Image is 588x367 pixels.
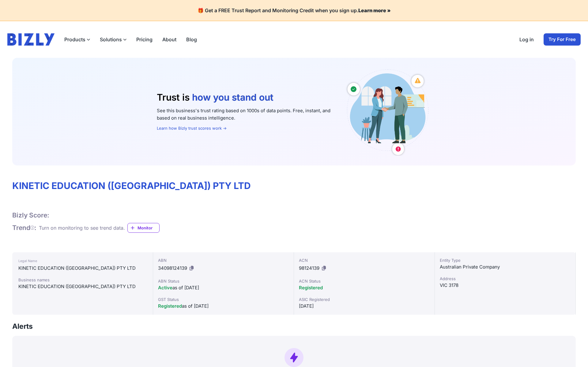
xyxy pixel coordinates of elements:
div: ABN Status [158,278,289,284]
div: Australian Private Company [440,263,571,271]
a: Try For Free [544,33,581,46]
div: Address [440,276,571,282]
div: ACN [299,257,430,263]
div: KINETIC EDUCATION ([GEOGRAPHIC_DATA]) PTY LTD [18,283,147,290]
h1: Bizly Score: [12,211,49,219]
a: Monitor [127,223,160,233]
a: Pricing [136,36,153,43]
span: 98124139 [299,265,319,271]
h3: Alerts [12,322,33,331]
a: Log in [519,36,534,43]
span: Active [158,285,172,291]
div: VIC 3178 [440,282,571,289]
img: Australian small business owners illustration [343,68,431,156]
div: ABN [158,257,289,263]
span: Registered [158,303,182,309]
button: Solutions [100,36,126,43]
li: how you stand out [192,92,275,103]
span: Registered [299,285,323,291]
div: Business names [18,277,147,283]
h1: Trend : [12,224,36,232]
button: Products [64,36,90,43]
a: Blog [186,36,197,43]
div: [DATE] [299,302,430,310]
div: as of [DATE] [158,302,289,310]
div: as of [DATE] [158,284,289,291]
h4: 🎁 Get a FREE Trust Report and Monitoring Credit when you sign up. [7,7,581,13]
span: 34098124139 [158,265,187,271]
a: Learn how Bizly trust scores work → [157,126,227,131]
div: ASIC Registered [299,296,430,302]
a: About [162,36,176,43]
div: ACN Status [299,278,430,284]
li: who you work with [192,103,275,115]
a: Learn more » [358,7,391,13]
div: KINETIC EDUCATION ([GEOGRAPHIC_DATA]) PTY LTD [18,265,147,272]
div: Legal Name [18,257,147,265]
span: Monitor [138,225,159,231]
p: See this business's trust rating based on 1000s of data points. Free, instant, and based on real ... [157,107,333,122]
div: Entity Type [440,257,571,263]
div: GST Status [158,296,289,302]
h1: KINETIC EDUCATION ([GEOGRAPHIC_DATA]) PTY LTD [12,180,576,192]
div: Turn on monitoring to see trend data. [39,224,125,232]
span: Trust is [157,92,190,103]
